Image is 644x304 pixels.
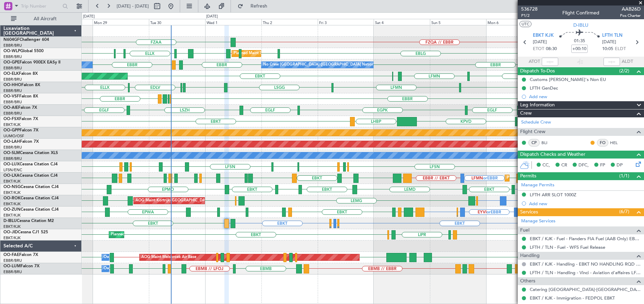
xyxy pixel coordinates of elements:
a: OO-LUMFalcon 7X [3,264,39,268]
span: [DATE] - [DATE] [117,3,149,9]
a: OO-HHOFalcon 8X [3,83,40,87]
span: ALDT [622,58,633,65]
a: EBKT/KJK [3,201,21,207]
span: OO-HHO [3,83,21,87]
div: Thu 2 [261,19,318,25]
a: EBBR/BRU [3,258,22,263]
a: UUMO/OSF [3,133,24,139]
span: Dispatch To-Dos [520,67,555,75]
button: UTC [519,21,531,27]
span: Crew [520,109,532,117]
span: OO-NSG [3,185,21,189]
span: Leg Information [520,101,555,109]
span: EBKT KJK [533,32,554,39]
a: OO-SLMCessna Citation XLS [3,151,58,155]
a: EBBR/BRU [3,156,22,161]
span: Pos Charter [620,13,641,19]
div: No Crew [GEOGRAPHIC_DATA] ([GEOGRAPHIC_DATA] National) [263,60,378,70]
a: OO-GPEFalcon 900EX EASy II [3,60,60,65]
span: Refresh [245,4,273,9]
a: Manage Services [521,218,555,225]
span: P1/2 [521,13,538,19]
span: OO-WLP [3,49,20,53]
span: DP [617,162,623,169]
span: [DATE] [533,39,547,46]
a: OO-LUXCessna Citation CJ4 [3,162,58,166]
span: ETOT [533,46,544,52]
span: OO-FAE [3,253,19,257]
a: OO-VSFFalcon 8X [3,94,38,98]
div: Mon 6 [486,19,542,25]
span: N604GF [3,38,20,42]
div: Mon 29 [93,19,149,25]
span: OO-JID [3,230,18,234]
span: LFTH TLN [602,32,622,39]
span: FP [600,162,605,169]
span: (2/2) [619,67,629,74]
input: --:-- [542,58,558,66]
span: 01:35 [574,38,585,45]
a: BLI [541,140,557,146]
span: OO-ZUN [3,208,21,212]
span: Fuel [520,226,529,234]
a: EBBR/BRU [3,88,22,93]
div: [DATE] [83,14,95,20]
a: OO-GPPFalcon 7X [3,128,38,132]
a: EBKT/KJK [3,122,21,127]
a: LFTH / TLN - Handling - Vinci - Aviation d'affaires LFTH / TLN*****MY HANDLING**** [530,270,641,276]
a: EBBR/BRU [3,54,22,59]
a: LFSN/ENC [3,167,22,173]
div: AOG Maint Kortrijk-[GEOGRAPHIC_DATA] [136,196,210,206]
span: OO-SLM [3,151,20,155]
span: DFC, [578,162,589,169]
a: EBBR/BRU [3,111,22,116]
a: OO-ELKFalcon 8X [3,72,38,76]
a: D-IBLUCessna Citation M2 [3,219,54,223]
button: All Aircraft [8,13,74,24]
span: 536728 [521,5,538,13]
a: OO-ROKCessna Citation CJ4 [3,196,59,200]
a: EBKT/KJK [3,179,21,184]
span: D-IBLU [3,219,17,223]
span: (1/1) [619,172,629,179]
span: 10:05 [602,46,613,52]
span: ELDT [615,46,626,52]
div: Tue 30 [149,19,205,25]
a: LFTH / TLN - Fuel - WFS Fuel Release [530,244,605,250]
span: OO-GPP [3,128,20,132]
button: Refresh [234,1,276,12]
span: OO-GPE [3,60,20,65]
a: EBBR/BRU [3,66,22,71]
a: EBKT / KJK - Handling - EBKT NO HANDLING RQD FOR CJ [530,261,641,267]
a: EBKT/KJK [3,224,21,229]
div: LFTH ARR SLOT 1000Z [530,192,576,198]
span: Flight Crew [520,128,546,136]
div: AOG Maint Melsbroek Air Base [141,252,196,262]
a: EBBR/BRU [3,77,22,82]
span: OO-LAH [3,140,20,144]
span: Permits [520,172,536,180]
div: Owner Melsbroek Air Base [104,252,150,262]
a: OO-JIDCessna CJ1 525 [3,230,48,234]
a: EBBR/BRU [3,269,22,274]
a: OO-NSGCessna Citation CJ4 [3,185,59,189]
div: CP [528,139,540,147]
span: OO-AIE [3,106,18,110]
a: OO-WLPGlobal 5500 [3,49,44,53]
span: OO-LUX [3,162,20,166]
span: 08:30 [546,46,557,52]
div: Sat 4 [374,19,430,25]
a: EBBR/BRU [3,145,22,150]
span: Services [520,208,538,216]
div: Flight Confirmed [562,9,599,16]
a: Catering [GEOGRAPHIC_DATA]-[GEOGRAPHIC_DATA] [530,287,641,292]
a: EBKT / KJK - Fuel - Flanders FIA Fuel (AAB Only) EBKT / KJK [530,236,641,242]
div: Customs [PERSON_NAME]'s Non EU [530,77,606,82]
a: OO-AIEFalcon 7X [3,106,37,110]
span: OO-VSF [3,94,19,98]
a: OO-FSXFalcon 7X [3,117,38,121]
span: CR [561,162,567,169]
div: Planned Maint Kortrijk-[GEOGRAPHIC_DATA] [111,230,191,240]
span: OO-LUM [3,264,21,268]
div: FO [597,139,608,147]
